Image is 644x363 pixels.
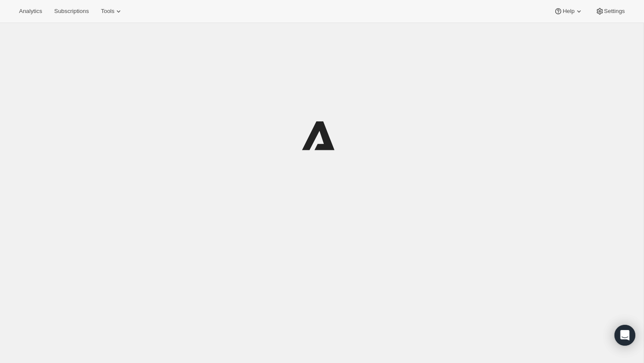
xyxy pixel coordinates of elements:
div: Open Intercom Messenger [615,325,635,346]
span: Help [563,8,574,15]
span: Subscriptions [54,8,89,15]
button: Help [549,5,588,17]
button: Analytics [14,5,47,17]
button: Subscriptions [49,5,94,17]
button: Settings [590,5,630,17]
button: Tools [96,5,128,17]
span: Analytics [19,8,42,15]
span: Tools [101,8,114,15]
span: Settings [604,8,625,15]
